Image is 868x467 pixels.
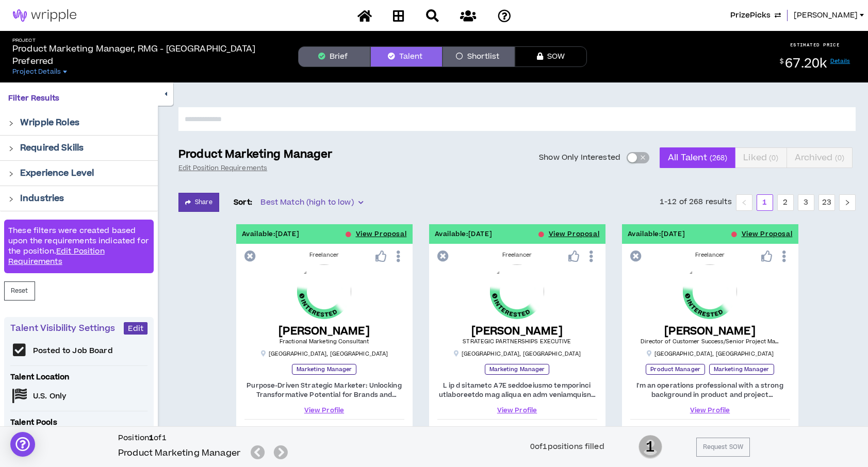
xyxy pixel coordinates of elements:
p: Talent Visibility Settings [10,322,124,335]
p: Product Manager [646,364,705,375]
p: I'm an operations professional with a strong background in product and project management, proces... [630,381,790,399]
a: Details [830,57,850,65]
a: 23 [819,195,834,210]
span: All Talent [668,145,727,170]
button: SOW [515,46,587,67]
button: View Proposal [742,224,793,244]
span: Show Only Interested [539,153,620,163]
a: 1 [757,195,773,210]
button: right [839,194,856,211]
p: Purpose-Driven Strategic Marketer: Unlocking Transformative Potential for Brands and Consumers Bl... [244,381,404,399]
span: Project Details [12,68,61,76]
h6: Position of 1 [118,433,292,443]
a: View Profile [630,406,790,415]
p: Required Skills [20,142,84,154]
button: View Proposal [356,224,407,244]
img: dzTz5Cm4RIpdE6mZIuEnhAWdd6BcahYojC7mlg3o.png [297,264,351,319]
button: View Proposal [549,224,600,244]
p: Product Marketing Manager [178,147,333,162]
div: Open Intercom Messenger [10,432,35,457]
span: Fractional Marketing Consultant [280,338,369,345]
p: Available: [DATE] [242,229,300,239]
div: Freelancer [630,251,790,259]
a: 3 [798,195,814,210]
li: Next Page [839,194,856,211]
span: 1 [638,434,662,460]
p: Marketing Manager [485,364,550,375]
small: ( 0 ) [769,153,778,163]
p: [GEOGRAPHIC_DATA] , [GEOGRAPHIC_DATA] [453,350,581,358]
small: ( 0 ) [835,153,844,163]
h5: [PERSON_NAME] [463,325,571,338]
span: Director of Customer Success/Senior Project Manager [641,338,792,345]
div: 0 of 1 positions filled [530,441,604,453]
p: [GEOGRAPHIC_DATA] , [GEOGRAPHIC_DATA] [646,350,774,358]
p: Marketing Manager [709,364,774,375]
p: Marketing Manager [292,364,357,375]
p: Available: [DATE] [435,229,493,239]
button: Shortlist [443,46,515,67]
button: Show Only Interested [627,152,649,163]
b: 1 [149,432,154,443]
span: left [741,199,747,206]
span: Edit [128,324,143,333]
li: 1-12 of 268 results [660,194,732,211]
img: NmVlAOefb2yfV2s0WCvxIIvn8yumHZCsmObi4MBW.png [490,264,544,319]
h5: Project [12,38,282,43]
div: Freelancer [244,251,404,259]
button: Request SOW [696,438,750,457]
span: PrizePicks [730,10,771,21]
p: [GEOGRAPHIC_DATA] , [GEOGRAPHIC_DATA] [260,350,388,358]
span: right [844,199,850,206]
li: 23 [818,194,835,211]
button: Share [178,193,219,212]
li: Previous Page [736,194,752,211]
small: ( 268 ) [710,153,728,163]
span: 67.20k [785,55,827,73]
h5: [PERSON_NAME] [279,325,370,338]
button: left [736,194,752,211]
li: 3 [798,194,814,211]
p: Experience Level [20,167,94,179]
p: Product Marketing Manager, RMG - [GEOGRAPHIC_DATA] Preferred [12,43,282,68]
p: Filter Results [8,93,150,104]
a: View Profile [437,406,597,415]
span: right [8,196,14,202]
span: Best Match (high to low) [260,195,363,210]
button: PrizePicks [730,10,781,21]
span: STRATEGIC PARTNERSHIPS EXECUTIVE [463,338,571,345]
sup: $ [780,57,783,66]
button: Brief [298,46,370,67]
li: 1 [757,194,773,211]
img: LcnqQtXvAwWn3W9yC66nUuYGeEY9P4insTbwbQMs.png [683,264,737,319]
span: right [8,121,14,126]
h5: Product Marketing Manager [118,447,240,459]
a: 2 [778,195,793,210]
p: Available: [DATE] [628,229,685,239]
p: Industries [20,192,64,205]
span: right [8,146,14,152]
a: View Profile [244,406,404,415]
p: Sort: [234,197,253,208]
span: [PERSON_NAME] [794,10,858,21]
span: right [8,171,14,177]
span: Archived [795,145,845,170]
a: Edit Position Requirements [178,164,267,172]
p: Posted to Job Board [33,346,113,356]
button: Edit [124,322,148,335]
h5: [PERSON_NAME] [641,325,780,338]
p: Wripple Roles [20,116,79,129]
p: L ip d sitametc A7E seddoeiusmo temporinci utlaboreetdo mag aliqua en adm veniamquisno ex ullamc ... [437,381,597,399]
li: 2 [777,194,794,211]
button: Talent [370,46,443,67]
div: These filters were created based upon the requirements indicated for the position. [4,220,154,273]
div: Freelancer [437,251,597,259]
span: Liked [743,145,778,170]
button: Reset [4,281,35,301]
p: ESTIMATED PRICE [790,42,840,48]
a: Edit Position Requirements [8,246,105,267]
